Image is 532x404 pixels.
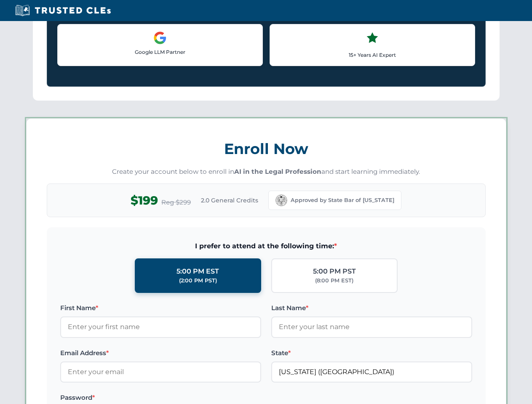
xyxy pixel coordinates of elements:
label: Password [60,393,261,403]
img: Trusted CLEs [13,4,113,17]
input: California (CA) [271,361,472,383]
p: Google LLM Partner [64,48,256,56]
span: $199 [131,191,158,210]
div: (8:00 PM EST) [315,276,353,285]
img: Google [153,31,167,45]
strong: AI in the Legal Profession [234,167,321,175]
span: I prefer to attend at the following time: [60,241,472,252]
span: 2.0 General Credits [201,196,258,205]
input: Enter your first name [60,316,261,338]
input: Enter your email [60,361,261,383]
div: 5:00 PM PST [313,266,356,277]
div: 5:00 PM EST [176,266,219,277]
p: Create your account below to enroll in and start learning immediately. [47,167,486,177]
p: 15+ Years AI Expert [277,51,468,59]
label: Last Name [271,303,472,313]
img: California Bar [275,194,287,206]
span: Approved by State Bar of [US_STATE] [291,196,394,205]
h3: Enroll Now [47,136,486,162]
label: State [271,348,472,358]
div: (2:00 PM PST) [179,276,217,285]
label: Email Address [60,348,261,358]
span: Reg $299 [161,197,191,207]
label: First Name [60,303,261,313]
input: Enter your last name [271,316,472,338]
